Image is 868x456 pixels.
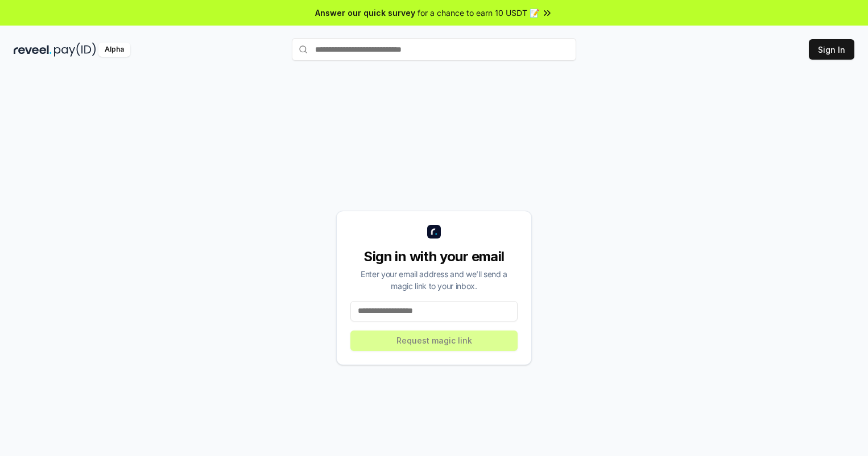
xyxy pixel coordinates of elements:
div: Alpha [98,43,130,57]
div: Sign in with your email [350,248,518,266]
button: Sign In [809,39,854,60]
img: logo_small [427,225,441,239]
span: for a chance to earn 10 USDT 📝 [418,7,539,19]
div: Enter your email address and we’ll send a magic link to your inbox. [350,268,518,292]
img: pay_id [54,43,96,57]
span: Answer our quick survey [315,7,415,19]
img: reveel_dark [14,43,52,57]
